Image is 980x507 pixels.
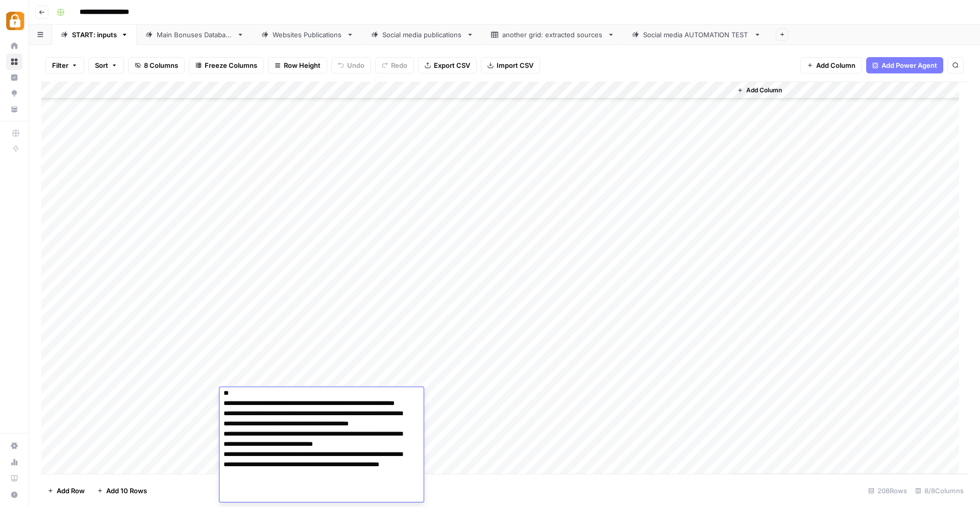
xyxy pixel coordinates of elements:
[189,57,264,73] button: Freeze Columns
[623,24,770,45] a: Social media AUTOMATION TEST
[268,57,327,73] button: Row Height
[6,438,22,454] a: Settings
[88,57,124,73] button: Sort
[95,60,108,70] span: Sort
[106,486,147,496] span: Add 10 Rows
[864,483,911,499] div: 208 Rows
[52,24,137,45] a: START: inputs
[911,483,968,499] div: 8/8 Columns
[482,24,623,45] a: another grid: extracted sources
[6,12,24,30] img: Adzz Logo
[284,60,321,70] span: Row Height
[144,60,178,70] span: 8 Columns
[6,8,22,34] button: Workspace: Adzz
[362,24,482,45] a: Social media publications
[375,57,414,73] button: Redo
[816,60,855,70] span: Add Column
[6,101,22,117] a: Your Data
[502,30,603,40] div: another grid: extracted sources
[72,30,117,40] div: START: inputs
[157,30,233,40] div: Main Bonuses Database
[391,60,407,70] span: Redo
[52,60,68,70] span: Filter
[382,30,462,40] div: Social media publications
[128,57,185,73] button: 8 Columns
[6,69,22,86] a: Insights
[746,86,782,95] span: Add Column
[6,85,22,102] a: Opportunities
[418,57,477,73] button: Export CSV
[6,54,22,70] a: Browse
[881,60,937,70] span: Add Power Agent
[41,483,91,499] button: Add Row
[866,57,943,73] button: Add Power Agent
[6,487,22,503] button: Help + Support
[57,486,85,496] span: Add Row
[497,60,533,70] span: Import CSV
[481,57,540,73] button: Import CSV
[45,57,84,73] button: Filter
[6,470,22,487] a: Learning Hub
[643,30,750,40] div: Social media AUTOMATION TEST
[800,57,862,73] button: Add Column
[137,24,253,45] a: Main Bonuses Database
[733,84,786,97] button: Add Column
[91,483,153,499] button: Add 10 Rows
[253,24,362,45] a: Websites Publications
[273,30,342,40] div: Websites Publications
[434,60,470,70] span: Export CSV
[347,60,364,70] span: Undo
[6,454,22,470] a: Usage
[205,60,257,70] span: Freeze Columns
[331,57,371,73] button: Undo
[6,38,22,54] a: Home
